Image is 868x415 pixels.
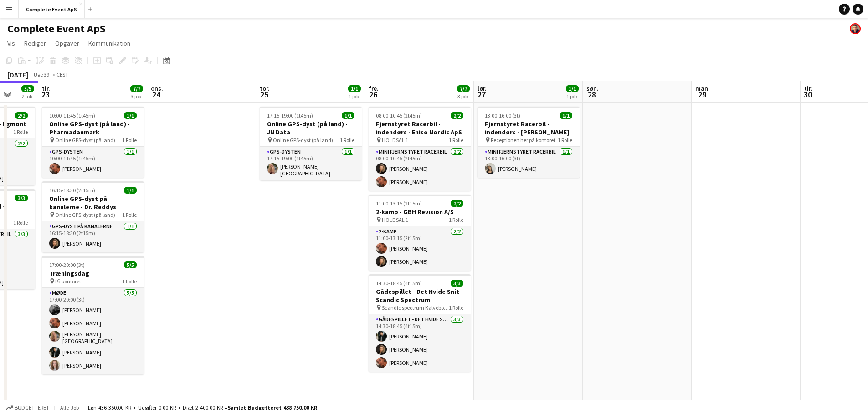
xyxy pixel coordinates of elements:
[55,39,79,47] span: Opgaver
[227,404,317,411] span: Samlet budgetteret 438 750.00 KR
[85,37,134,49] a: Kommunikation
[56,71,68,78] div: CEST
[850,23,861,34] app-user-avatar: Christian Brøckner
[4,37,19,49] a: Vis
[30,71,53,78] span: Uge 39
[5,403,51,413] button: Budgetteret
[88,39,130,47] span: Kommunikation
[7,70,28,79] div: [DATE]
[7,39,15,47] span: Vis
[19,0,85,18] button: Complete Event ApS
[7,22,106,36] h1: Complete Event ApS
[15,405,49,411] span: Budgetteret
[21,37,50,49] a: Rediger
[24,39,46,47] span: Rediger
[58,404,80,411] span: Alle job
[51,37,83,49] a: Opgaver
[88,404,317,411] div: Løn 436 350.00 KR + Udgifter 0.00 KR + Diæt 2 400.00 KR =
